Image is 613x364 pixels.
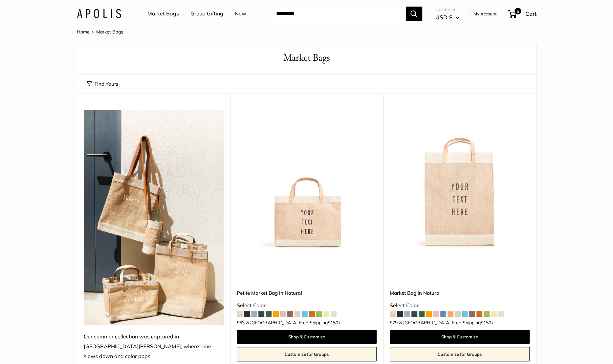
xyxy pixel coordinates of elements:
a: Petite Market Bag in Natural [237,289,377,297]
a: Shop & Customize [390,330,530,344]
img: Apolis [77,9,121,18]
a: Petite Market Bag in Naturaldescription_Effortless style that elevates every moment [237,110,377,250]
a: Home [77,29,90,35]
h1: Market Bags [87,51,526,65]
a: Customize for Groups [237,347,377,361]
button: Find Yours [87,79,118,89]
span: Currency [435,5,459,14]
span: $63 [237,320,245,326]
span: Cart [525,10,536,17]
div: Our summer collection was captured in [GEOGRAPHIC_DATA][PERSON_NAME], where time slows down and c... [84,332,224,361]
input: Search... [271,7,406,21]
a: Shop & Customize [237,330,377,344]
a: New [235,9,246,19]
a: My Account [473,10,497,18]
span: Market Bags [96,29,123,35]
a: Market Bag in NaturalMarket Bag in Natural [390,110,530,250]
a: Market Bags [147,9,179,19]
button: USD $ [435,12,459,23]
span: $79 [390,320,398,326]
img: Market Bag in Natural [390,110,530,250]
a: Group Gifting [190,9,223,19]
div: Select Color [390,301,530,310]
button: Search [406,7,422,21]
nav: Breadcrumb [77,28,123,36]
span: & [GEOGRAPHIC_DATA] Free Shipping + [246,320,341,325]
span: 6 [514,8,521,14]
a: Customize for Groups [390,347,530,361]
a: 6 Cart [508,9,536,19]
img: Petite Market Bag in Natural [237,110,377,250]
span: $150 [481,320,491,326]
div: Select Color [237,301,377,310]
span: $150 [328,320,338,326]
a: Market Bag in Natural [390,289,530,297]
span: & [GEOGRAPHIC_DATA] Free Shipping + [399,320,494,325]
span: USD $ [435,14,452,21]
img: Our summer collection was captured in Todos Santos, where time slows down and color pops. [84,110,224,325]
